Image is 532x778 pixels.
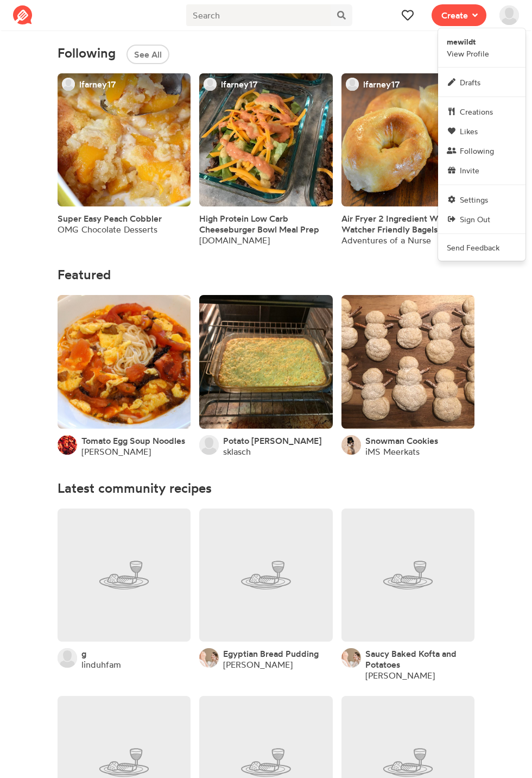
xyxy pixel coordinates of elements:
span: Air Fryer 2 Ingredient Weight Watcher Friendly Bagels [341,213,458,235]
input: Search [186,4,331,26]
a: Air Fryer 2 Ingredient Weight Watcher Friendly Bagels [341,213,474,235]
span: View Profile [447,36,489,59]
a: Sign Out [438,209,525,229]
span: Sign Out [460,214,490,225]
img: Reciplate [13,5,33,25]
img: User's avatar [199,648,219,668]
a: Following [438,141,525,160]
span: Following [58,46,116,60]
a: mewildtView Profile [438,33,525,62]
a: g [81,648,86,659]
img: User's avatar [341,648,361,668]
span: High Protein Low Carb Cheeseburger Bowl Meal Prep [199,213,319,235]
img: User's avatar [58,648,77,668]
img: User's avatar [58,435,77,455]
a: Super Easy Peach Cobbler [58,213,162,224]
a: High Protein Low Carb Cheeseburger Bowl Meal Prep [199,213,332,235]
span: Create [441,9,468,22]
a: sklasch [223,446,251,457]
span: Drafts [460,77,480,88]
span: Following [460,145,494,156]
a: Likes [438,121,525,141]
img: User's avatar [199,435,219,455]
a: [PERSON_NAME] [223,659,293,670]
a: Potato [PERSON_NAME] [223,435,321,446]
button: Create [432,4,486,26]
h4: Latest community recipes [58,481,474,495]
a: Tomato Egg Soup Noodles [81,435,185,446]
span: Likes [460,126,478,137]
a: Egyptian Bread Pudding [223,648,319,659]
a: [PERSON_NAME] [81,446,151,457]
div: Adventures of a Nurse [341,235,474,246]
span: Invite [460,165,479,176]
span: Settings [460,194,488,205]
button: See All [126,45,169,64]
a: Settings [438,190,525,209]
a: Saucy Baked Kofta and Potatoes [365,648,474,670]
a: Drafts [438,72,525,92]
a: [PERSON_NAME] [365,670,435,681]
a: Creations [438,102,525,121]
span: Saucy Baked Kofta and Potatoes [365,648,457,670]
span: Send Feedback [447,242,499,253]
a: Snowman Cookies [365,435,438,446]
h4: Featured [58,267,474,282]
img: User's avatar [341,435,361,455]
div: OMG Chocolate Desserts [58,224,162,235]
a: iMS Meerkats [365,446,420,457]
a: linduhfam [81,659,121,670]
img: User's avatar [499,5,519,25]
a: See All [116,47,169,58]
span: Creations [460,106,493,117]
strong: mewildt [447,37,476,47]
div: [DOMAIN_NAME] [199,235,332,246]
